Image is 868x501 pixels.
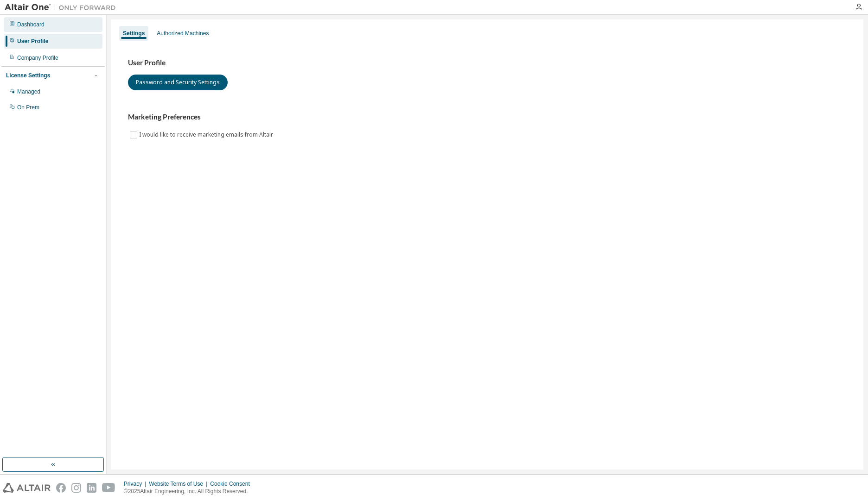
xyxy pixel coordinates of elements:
div: User Profile [17,38,48,45]
img: Altair One [5,3,121,12]
label: I would like to receive marketing emails from Altair [139,129,275,140]
h3: Marketing Preferences [128,113,847,122]
p: © 2025 Altair Engineering, Inc. All Rights Reserved. [124,488,255,495]
img: youtube.svg [102,483,115,493]
div: License Settings [6,72,50,79]
div: Company Profile [17,54,58,62]
div: On Prem [17,104,39,111]
img: linkedin.svg [87,483,96,493]
div: Cookie Consent [210,480,255,488]
h3: User Profile [128,58,847,68]
div: Privacy [124,480,149,488]
div: Website Terms of Use [149,480,210,488]
div: Settings [123,30,145,37]
img: altair_logo.svg [3,483,51,493]
div: Dashboard [17,21,45,28]
button: Password and Security Settings [128,75,228,90]
div: Authorized Machines [157,30,209,37]
div: Managed [17,88,40,95]
img: instagram.svg [71,483,81,493]
img: facebook.svg [56,483,66,493]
